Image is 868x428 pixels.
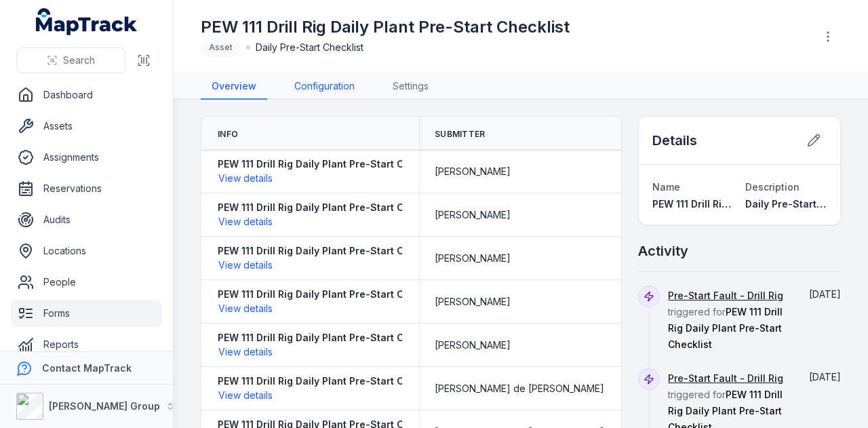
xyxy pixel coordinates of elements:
strong: [PERSON_NAME] Group [49,400,160,412]
button: View details [218,388,273,403]
span: [PERSON_NAME] [435,338,511,352]
a: Forms [11,300,162,327]
a: Pre-Start Fault - Drill Rig [668,289,783,303]
h2: Activity [638,241,688,260]
button: View details [218,171,273,186]
span: PEW 111 Drill Rig Daily Plant Pre-Start Checklist [668,306,783,350]
time: 19/08/2025, 7:35:14 am [809,371,841,383]
a: Reservations [11,175,162,202]
a: Settings [382,74,439,100]
a: Audits [11,206,162,233]
time: 20/08/2025, 7:43:45 am [809,288,841,300]
span: [DATE] [809,371,841,383]
strong: Contact MapTrack [42,362,132,374]
button: View details [218,301,273,316]
span: Search [63,54,95,67]
span: Daily Pre-Start Checklist [256,41,363,54]
span: [PERSON_NAME] [435,208,511,222]
a: Configuration [283,74,366,100]
a: MapTrack [36,8,138,35]
span: [PERSON_NAME] de [PERSON_NAME] [435,382,604,395]
a: Overview [201,74,267,100]
a: Locations [11,237,162,265]
strong: PEW 111 Drill Rig Daily Plant Pre-Start Checklist [218,201,442,214]
button: Search [16,47,125,73]
button: View details [218,258,273,273]
div: Asset [201,38,241,57]
a: Assignments [11,144,162,171]
a: Pre-Start Fault - Drill Rig [668,372,783,385]
strong: PEW 111 Drill Rig Daily Plant Pre-Start Checklist [218,374,442,388]
span: Submitter [435,129,486,140]
span: triggered for [668,290,783,350]
span: [DATE] [809,288,841,300]
strong: PEW 111 Drill Rig Daily Plant Pre-Start Checklist [218,244,442,258]
button: View details [218,214,273,229]
span: Description [745,181,800,193]
a: People [11,269,162,296]
span: [PERSON_NAME] [435,165,511,178]
h1: PEW 111 Drill Rig Daily Plant Pre-Start Checklist [201,16,570,38]
strong: PEW 111 Drill Rig Daily Plant Pre-Start Checklist [218,331,442,345]
a: Assets [11,113,162,140]
strong: PEW 111 Drill Rig Daily Plant Pre-Start Checklist [218,288,442,301]
span: [PERSON_NAME] [435,252,511,265]
button: View details [218,345,273,359]
strong: PEW 111 Drill Rig Daily Plant Pre-Start Checklist [218,157,442,171]
a: Dashboard [11,81,162,109]
span: Name [652,181,680,193]
span: Info [218,129,238,140]
span: Daily Pre-Start Checklist [745,198,865,210]
h2: Details [652,131,697,150]
span: [PERSON_NAME] [435,295,511,309]
a: Reports [11,331,162,358]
